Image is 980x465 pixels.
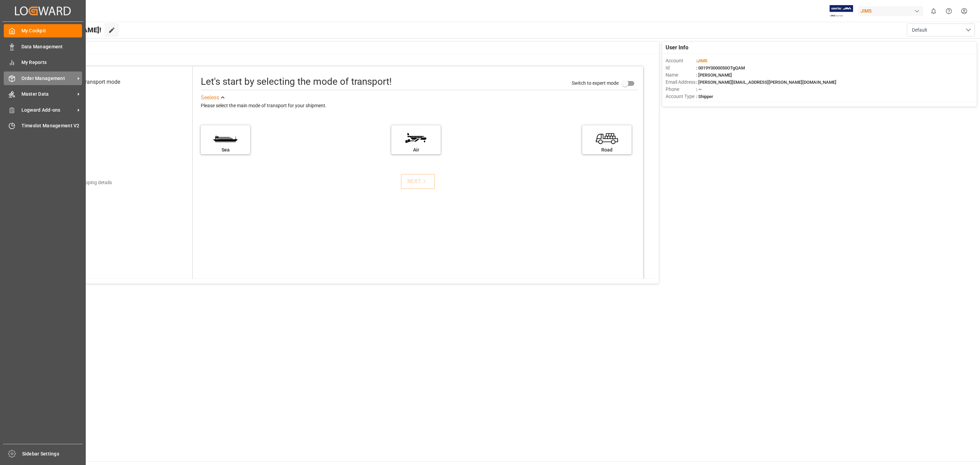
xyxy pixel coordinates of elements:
[21,27,82,34] span: My Cockpit
[696,73,732,78] span: : [PERSON_NAME]
[666,57,696,64] span: Account
[21,91,75,98] span: Master Data
[401,174,435,189] button: NEXT
[201,94,219,102] div: See less
[666,44,688,52] span: User Info
[666,64,696,71] span: Id
[21,107,75,114] span: Logward Add-ons
[395,146,437,154] div: Air
[4,56,82,69] a: My Reports
[4,40,82,53] a: Data Management
[696,87,702,92] span: : —
[4,119,82,132] a: Timeslot Management V2
[697,58,707,63] span: JIMS
[696,58,707,63] span: :
[21,43,82,50] span: Data Management
[4,24,82,37] a: My Cockpit
[666,86,696,93] span: Phone
[22,450,83,458] span: Sidebar Settings
[666,71,696,79] span: Name
[204,146,247,154] div: Sea
[696,65,745,70] span: : 0019Y0000050OTgQAM
[586,146,628,154] div: Road
[201,75,392,89] div: Let's start by selecting the mode of transport!
[666,93,696,100] span: Account Type
[572,80,619,86] span: Switch to expert mode
[912,27,927,34] span: Default
[407,177,428,186] div: NEXT
[67,78,120,86] div: Select transport mode
[858,6,923,16] div: JIMS
[941,3,957,19] button: Help Center
[696,80,836,85] span: : [PERSON_NAME][EMAIL_ADDRESS][PERSON_NAME][DOMAIN_NAME]
[926,3,941,19] button: show 0 new notifications
[21,122,82,129] span: Timeslot Management V2
[907,23,975,36] button: open menu
[858,4,926,17] button: JIMS
[666,79,696,86] span: Email Address
[201,102,638,110] div: Please select the main mode of transport for your shipment.
[21,75,75,82] span: Order Management
[830,5,853,17] img: Exertis%20JAM%20-%20Email%20Logo.jpg_1722504956.jpg
[696,94,713,99] span: : Shipper
[69,179,112,186] div: Add shipping details
[21,59,82,66] span: My Reports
